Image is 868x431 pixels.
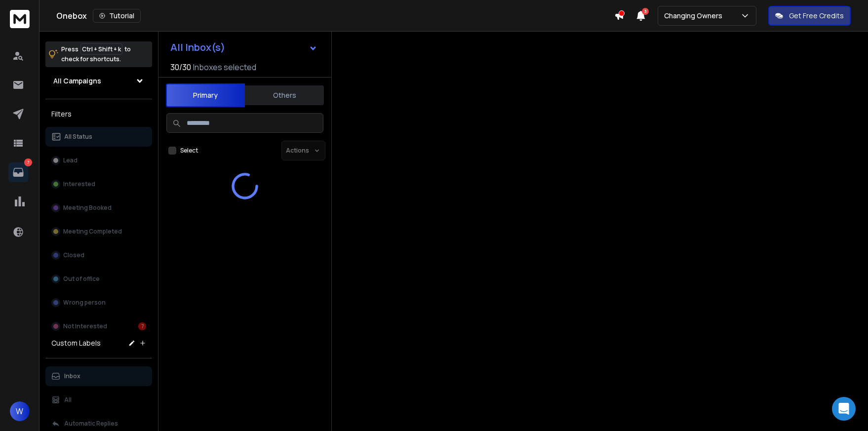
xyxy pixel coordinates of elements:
[166,83,245,107] button: Primary
[170,61,191,73] span: 30 / 30
[768,6,851,26] button: Get Free Credits
[10,401,30,421] button: W
[245,84,324,106] button: Others
[170,42,225,52] h1: All Inbox(s)
[8,162,28,182] a: 7
[832,397,856,421] div: Open Intercom Messenger
[45,71,152,91] button: All Campaigns
[45,107,152,121] h3: Filters
[61,44,131,64] p: Press to check for shortcuts.
[93,9,141,23] button: Tutorial
[51,338,101,348] h3: Custom Labels
[664,11,726,21] p: Changing Owners
[642,8,649,15] span: 3
[56,9,614,23] div: Onebox
[180,147,198,155] label: Select
[80,43,122,55] span: Ctrl + Shift + k
[193,61,256,73] h3: Inboxes selected
[53,76,101,86] h1: All Campaigns
[789,11,844,21] p: Get Free Credits
[162,38,325,57] button: All Inbox(s)
[24,158,32,166] p: 7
